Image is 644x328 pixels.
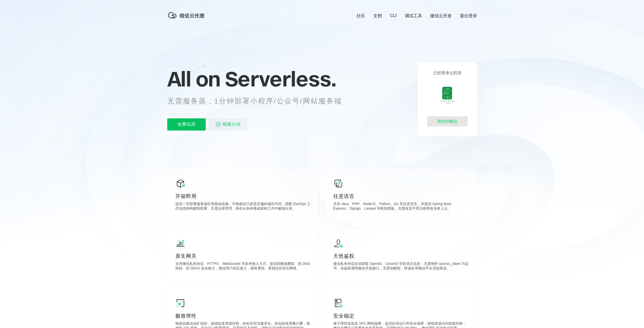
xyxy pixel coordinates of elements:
[430,13,452,19] a: 微信云开发
[167,66,220,92] span: All on
[175,252,311,260] p: 原生网关
[167,96,351,106] p: 无需服务器，1分钟部署小程序/公众号/网站服务端
[433,70,462,76] p: 已经登录云托管
[405,13,422,19] a: 调试工具
[175,262,311,272] p: 支持微信私有协议、HTTPS、WebSocket 等多种接入方式，提供防数据爬取、防 DNS 劫持、防 DDoS 攻击能力，微信用户就近接入，拥有更快、更稳定的安全网络。
[215,121,221,127] img: video_play.svg
[373,13,382,19] a: 文档
[333,252,469,260] p: 天然鉴权
[225,66,336,92] span: Serverless.
[333,312,469,319] p: 安全稳定
[222,118,241,131] span: 视频介绍
[167,10,208,20] img: 微信云托管
[357,13,365,19] a: 社区
[333,193,469,200] p: 任意语言
[427,116,468,126] div: 前往控制台
[175,202,311,212] p: 提供一切部署服务端应用基础设施，可根据自己的语言偏好编写代码，搭配 DevOps 工作流高效构建和部署。无需运维管理，将你从各种基础架构工作中解放出来。
[175,193,311,200] p: 开箱即用
[333,202,469,212] p: 支持 Java、PHP、NodeJS、Python、Go 等任意语言，并提供 Spring Boot、Express、Django、Laravel 等框架模板，无需改造平滑迁移现有业务上云。
[175,312,311,319] p: 极致弹性
[333,262,469,272] p: 微信私有协议自动获取 OpenID、UnionID 等登录态信息；无需维护 access_token 与证书，免鉴权调用微信开放接口；无需加解密，快速处理微信平台消息推送。
[167,17,208,21] a: 微信云托管
[460,13,477,19] a: 退出登录
[167,118,206,131] p: 免费试用
[390,13,397,18] a: CLI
